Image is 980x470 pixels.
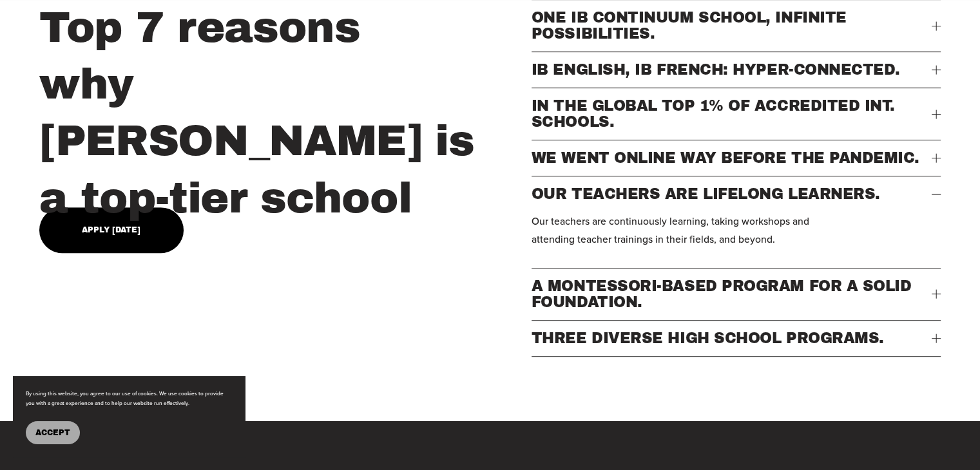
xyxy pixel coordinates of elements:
button: THREE DIVERSE HIGH SCHOOL PROGRAMS. [532,321,941,356]
button: IB ENGLISH, IB FRENCH: HYPER-CONNECTED. [532,52,941,88]
span: A MONTESSORI-BASED PROGRAM FOR A SOLID FOUNDATION. [532,278,932,310]
p: By using this website, you agree to our use of cookies. We use cookies to provide you with a grea... [26,389,232,408]
button: IN THE GLOBAL TOP 1% OF ACCREDITED INT. SCHOOLS. [532,88,941,140]
span: IN THE GLOBAL TOP 1% OF ACCREDITED INT. SCHOOLS. [532,98,932,130]
span: ONE IB CONTINUUM SCHOOL, INFINITE POSSIBILITIES. [532,10,932,42]
button: OUR TEACHERS ARE LIFELONG LEARNERS. [532,176,941,212]
button: WE WENT ONLINE WAY BEFORE THE PANDEMIC. [532,140,941,176]
span: THREE DIVERSE HIGH SCHOOL PROGRAMS. [532,330,932,346]
span: WE WENT ONLINE WAY BEFORE THE PANDEMIC. [532,150,932,166]
span: OUR TEACHERS ARE LIFELONG LEARNERS. [532,186,932,202]
button: A MONTESSORI-BASED PROGRAM FOR A SOLID FOUNDATION. [532,268,941,320]
button: Accept [26,421,80,444]
span: IB ENGLISH, IB FRENCH: HYPER-CONNECTED. [532,62,932,78]
section: Cookie banner [13,376,245,457]
a: Apply [DATE] [39,207,184,253]
p: Our teachers are continuously learning, taking workshops and attending teacher trainings in their... [532,212,818,248]
div: OUR TEACHERS ARE LIFELONG LEARNERS. [532,212,941,267]
span: Accept [35,428,70,437]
